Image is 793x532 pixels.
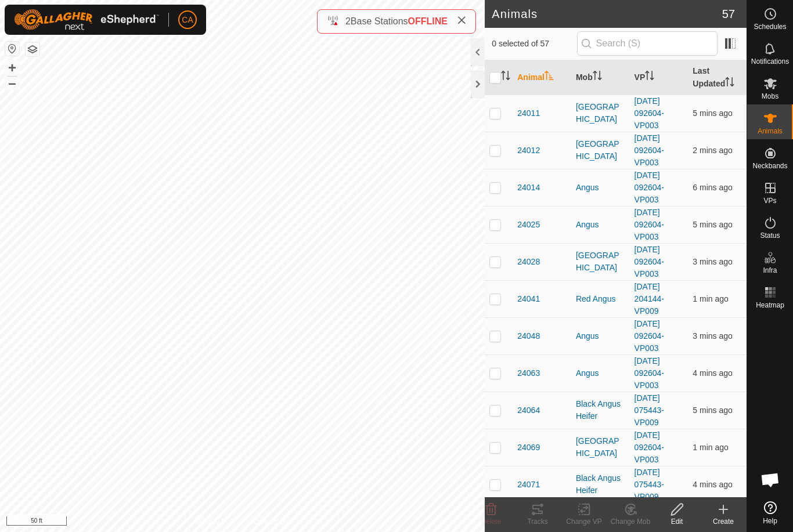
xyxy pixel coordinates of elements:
span: CA [182,14,193,26]
span: Notifications [751,58,789,65]
span: 57 [722,5,735,23]
button: Reset Map [5,42,19,56]
span: 24064 [517,404,540,417]
span: 24041 [517,293,540,305]
span: 2 [345,16,351,26]
span: Infra [763,267,777,274]
span: 0 selected of 57 [492,38,576,50]
p-sorticon: Activate to sort [593,73,602,82]
h2: Animals [492,7,722,21]
div: Angus [576,330,625,342]
input: Search (S) [577,31,718,56]
button: – [5,76,19,90]
span: 7 Sep 2025 at 4:02 am [693,331,732,341]
span: 24028 [517,256,540,268]
p-sorticon: Activate to sort [645,73,654,82]
span: 7 Sep 2025 at 4:00 am [693,368,732,378]
a: [DATE] 092604-VP003 [635,430,664,464]
button: Map Layers [26,42,39,56]
div: Change Mob [607,516,654,527]
a: [DATE] 075443-VP009 [635,468,664,501]
a: Help [747,497,793,529]
span: Status [760,232,780,239]
span: 7 Sep 2025 at 4:00 am [693,108,732,118]
span: Delete [481,517,502,526]
a: Privacy Policy [197,517,240,527]
div: [GEOGRAPHIC_DATA] [576,435,625,459]
th: Mob [571,60,630,95]
a: [DATE] 075443-VP009 [635,393,664,427]
div: Edit [654,516,700,527]
span: 7 Sep 2025 at 4:03 am [693,443,728,452]
th: VP [630,60,689,95]
a: [DATE] 204144-VP009 [635,282,664,316]
p-sorticon: Activate to sort [725,79,734,88]
div: Create [700,516,747,527]
span: Base Stations [351,16,408,26]
div: [GEOGRAPHIC_DATA] [576,138,625,162]
img: Gallagher Logo [14,9,159,30]
span: 24012 [517,144,540,157]
th: Animal [513,60,571,95]
div: Black Angus Heifer [576,398,625,422]
button: + [5,61,19,75]
a: [DATE] 092604-VP003 [635,356,664,390]
span: 7 Sep 2025 at 3:59 am [693,183,732,192]
div: Red Angus [576,293,625,305]
span: Neckbands [752,162,787,169]
span: 24011 [517,107,540,120]
a: [DATE] 092604-VP003 [635,319,664,353]
a: [DATE] 092604-VP003 [635,171,664,204]
span: 7 Sep 2025 at 3:59 am [693,406,732,415]
div: Change VP [561,516,607,527]
div: [GEOGRAPHIC_DATA] [576,101,625,125]
div: Black Angus Heifer [576,472,625,497]
div: Angus [576,182,625,194]
span: 24063 [517,367,540,379]
div: Tracks [514,516,561,527]
span: Mobs [762,93,778,100]
span: 24025 [517,219,540,231]
span: Heatmap [756,302,784,309]
div: Angus [576,367,625,379]
a: [DATE] 092604-VP003 [635,133,664,167]
span: VPs [763,197,776,204]
span: 7 Sep 2025 at 4:02 am [693,146,732,155]
th: Last Updated [688,60,747,95]
span: 24069 [517,441,540,454]
a: [DATE] 092604-VP003 [635,208,664,241]
span: 7 Sep 2025 at 4:03 am [693,294,728,303]
div: Open chat [753,462,788,497]
p-sorticon: Activate to sort [501,73,510,82]
div: [GEOGRAPHIC_DATA] [576,249,625,274]
a: [DATE] 092604-VP003 [635,245,664,278]
span: Animals [758,128,783,135]
span: 24048 [517,330,540,342]
div: Angus [576,219,625,231]
span: 7 Sep 2025 at 4:02 am [693,257,732,266]
span: Help [763,517,777,524]
span: 7 Sep 2025 at 4:00 am [693,220,732,229]
a: [DATE] 092604-VP003 [635,96,664,130]
span: Schedules [754,23,786,30]
span: OFFLINE [408,16,448,26]
span: 24014 [517,182,540,194]
span: 7 Sep 2025 at 4:01 am [693,480,732,489]
span: 24071 [517,479,540,491]
p-sorticon: Activate to sort [545,73,554,82]
a: Contact Us [254,517,288,527]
